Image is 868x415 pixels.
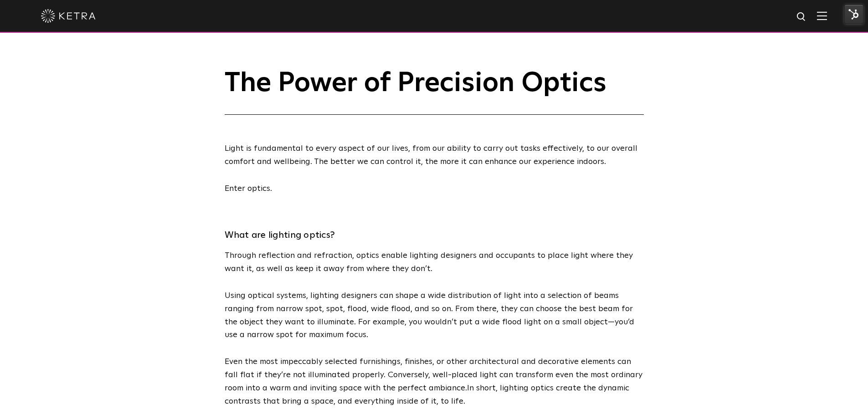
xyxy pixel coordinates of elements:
[844,5,863,24] img: HubSpot Tools Menu Toggle
[225,355,644,408] p: Even the most impeccably selected furnishings, finishes, or other architectural and decorative el...
[817,11,827,20] img: Hamburger%20Nav.svg
[225,68,644,115] h1: The Power of Precision Optics
[796,11,807,23] img: search icon
[225,182,644,195] p: Enter optics.
[41,9,96,23] img: ketra-logo-2019-white
[225,289,644,342] p: Using optical systems, lighting designers can shape a wide distribution of light into a selection...
[225,249,644,276] p: Through reflection and refraction, optics enable lighting designers and occupants to place light ...
[225,384,629,405] span: In short, lighting optics create the dynamic contrasts that bring a space, and everything inside ...
[225,142,644,169] p: Light is fundamental to every aspect of our lives, from our ability to carry out tasks effectivel...
[225,227,644,243] h3: What are lighting optics?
